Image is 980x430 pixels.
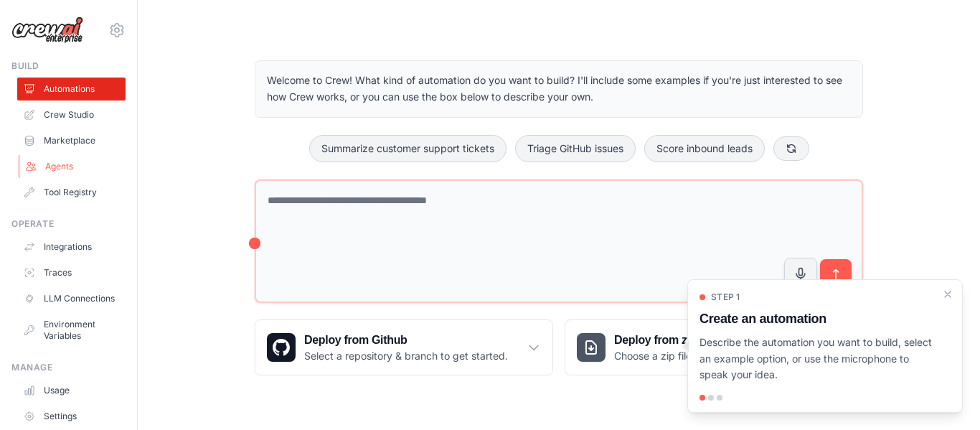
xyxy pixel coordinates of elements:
button: Score inbound leads [644,135,765,162]
div: Domain: [DOMAIN_NAME] [37,37,158,49]
div: Build [11,60,126,72]
a: Usage [17,379,126,402]
p: Welcome to Crew! What kind of automation do you want to build? I'll include some examples if you'... [267,73,851,106]
a: Marketplace [17,129,126,152]
h3: Deploy from Github [304,332,508,349]
div: Operate [11,218,126,230]
iframe: Chat Widget [908,361,980,430]
img: tab_keywords_by_traffic_grey.svg [143,83,154,95]
div: v 4.0.25 [40,23,70,34]
p: Choose a zip file to upload. [614,349,742,363]
a: Automations [17,78,126,101]
div: Domain Overview [55,85,128,94]
div: Keywords by Traffic [159,85,242,94]
img: tab_domain_overview_orange.svg [39,83,50,95]
a: Tool Registry [17,181,126,204]
a: Agents [19,155,127,178]
img: Logo [11,17,83,44]
button: Triage GitHub issues [515,135,636,162]
a: LLM Connections [17,287,126,310]
p: Describe the automation you want to build, select an example option, or use the microphone to spe... [699,335,933,383]
a: Settings [17,405,126,428]
a: Traces [17,261,126,284]
img: logo_orange.svg [23,23,34,34]
p: Select a repository & branch to get started. [304,349,508,363]
button: Summarize customer support tickets [309,135,507,162]
a: Integrations [17,235,126,258]
h3: Deploy from zip file [614,332,742,349]
div: Manage [11,362,126,373]
img: website_grey.svg [23,37,34,49]
a: Crew Studio [17,103,126,126]
h3: Create an automation [699,309,933,329]
a: Environment Variables [17,313,126,347]
button: Close walkthrough [942,289,953,300]
span: Step 1 [711,291,740,303]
